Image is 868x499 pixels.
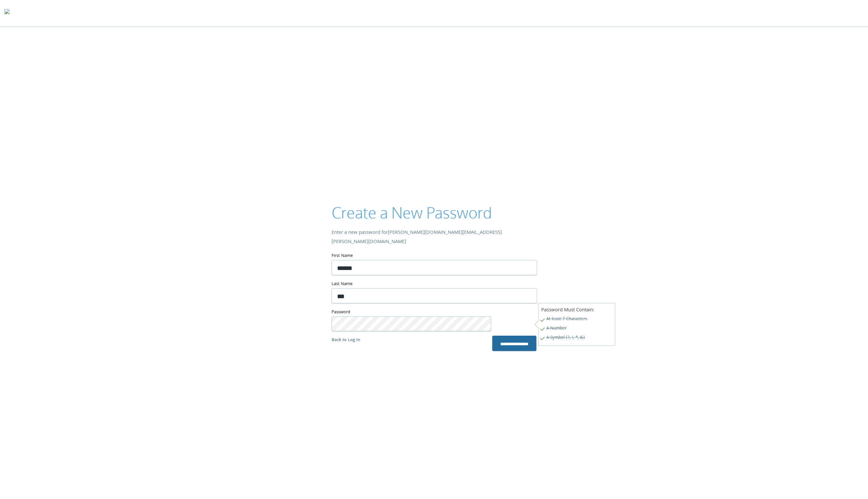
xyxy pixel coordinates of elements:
[4,7,10,20] img: todyl-logo-dark.svg
[332,202,536,223] h2: Create a New Password
[541,315,612,324] span: At least 7 Characters
[541,324,612,334] span: A Number
[332,228,536,247] div: Enter a new password for [PERSON_NAME][DOMAIN_NAME][EMAIL_ADDRESS][PERSON_NAME][DOMAIN_NAME]
[538,303,615,346] div: Password Must Contain:
[541,334,612,343] span: A Symbol (?, !, *, &)
[332,280,536,288] label: Last Name
[332,308,536,316] label: Password
[332,252,536,260] label: First Name
[332,337,360,344] a: Back to Log In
